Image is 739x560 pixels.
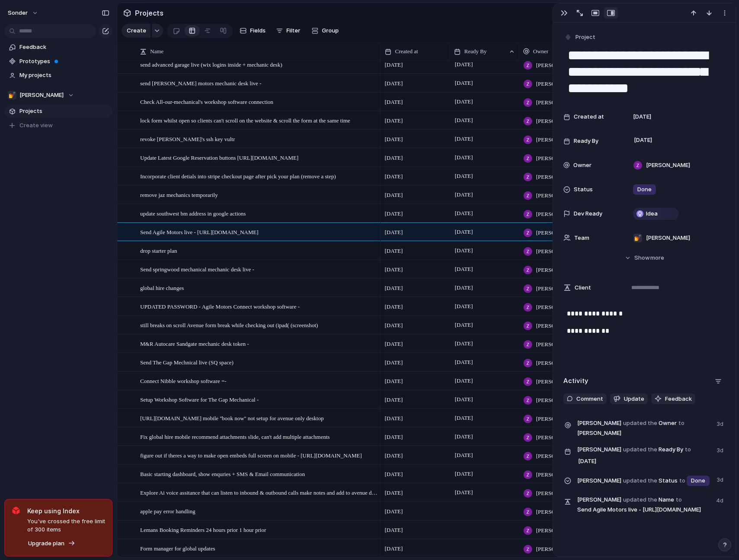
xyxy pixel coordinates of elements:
span: [PERSON_NAME] [536,545,581,554]
span: drop starter plan [140,245,177,255]
span: [PERSON_NAME] [536,359,581,367]
span: Name Send Agile Motors live - [URL][DOMAIN_NAME] [577,495,711,514]
span: [DATE] [632,135,655,145]
span: Team [574,234,589,242]
span: [DATE] [453,431,475,442]
a: Feedback [4,41,112,54]
button: Create [122,24,151,38]
button: Comment [563,393,607,405]
span: [PERSON_NAME] [536,191,581,200]
span: [PERSON_NAME] [536,508,581,516]
span: Form manager for global updates [140,543,215,553]
span: Keep using Index [27,506,105,515]
span: [DATE] [385,507,403,516]
span: Feedback [19,43,109,51]
span: [DATE] [385,284,403,293]
span: [PERSON_NAME] [536,377,581,386]
span: [DATE] [453,171,475,181]
span: Incorporate client detials into stripe checkout page after pick your plan (remove a step) [140,171,336,181]
span: [PERSON_NAME] [577,476,621,485]
span: [URL][DOMAIN_NAME] mobile ''book now'' not setup for avenue only desktop [140,413,324,423]
span: sonder [8,9,28,17]
span: [DATE] [385,414,403,423]
span: [DATE] [385,172,403,181]
span: Done [637,185,652,194]
span: [PERSON_NAME] [536,173,581,181]
span: [PERSON_NAME] [577,419,621,428]
span: Projects [19,107,109,116]
span: to [676,496,682,504]
span: [DATE] [385,209,403,218]
span: [DATE] [385,191,403,200]
span: Send Agile Motors live - [URL][DOMAIN_NAME] [140,227,258,237]
span: [DATE] [453,394,475,405]
span: [DATE] [385,135,403,144]
span: [PERSON_NAME] [646,161,690,170]
span: [DATE] [453,283,475,293]
span: [DATE] [453,97,475,107]
button: Fields [236,24,269,38]
span: [DATE] [576,456,599,467]
div: 💅 [633,234,642,242]
span: [PERSON_NAME] [536,117,581,126]
span: [DATE] [453,376,475,386]
span: [PERSON_NAME] [536,470,581,479]
span: [DATE] [633,113,651,121]
span: [DATE] [385,61,403,69]
span: 3d [717,418,725,428]
span: Comment [576,395,603,403]
span: Create [127,26,146,35]
a: Projects [4,105,112,118]
span: [DATE] [453,413,475,423]
span: [PERSON_NAME] [577,496,621,504]
button: Upgrade plan [26,537,78,550]
span: [PERSON_NAME] [536,247,581,256]
span: [PERSON_NAME] [536,303,581,312]
span: [DATE] [453,245,475,256]
span: [DATE] [453,357,475,367]
span: [DATE] [453,320,475,330]
span: [DATE] [385,489,403,497]
span: [DATE] [453,134,475,144]
span: [DATE] [385,340,403,348]
span: Create view [19,121,53,130]
span: [PERSON_NAME] [536,489,581,498]
div: 💅 [8,91,16,100]
span: M&R Autocare Sandgate mechanic desk token - [140,338,249,348]
span: Setup Workshop Software for The Gap Mechanical - [140,394,259,404]
span: updated the [623,496,657,504]
span: Send The Gap Mechnical live (SQ space) [140,357,234,367]
span: update southwest bm address in google actions [140,208,246,218]
span: Name [150,47,164,56]
span: [DATE] [385,433,403,441]
span: Connect Nibble workshop software =- [140,376,226,386]
span: [DATE] [453,152,475,163]
span: UPDATED PASSWORD - Agile Motors Connect workshop software - [140,301,300,311]
span: [PERSON_NAME] [536,322,581,330]
span: [DATE] [385,526,403,534]
a: My projects [4,69,112,82]
span: Status [574,185,593,194]
span: Owner [533,47,548,56]
span: Explore Ai voice assitance that can listen to inbound & outbound calls make notes and add to aven... [140,487,378,497]
span: lock form whilst open so clients can't scroll on the website & scroll the form at the same time [140,115,350,125]
button: Update [610,393,648,405]
span: 4d [716,495,725,505]
span: send [PERSON_NAME] motors mechanic desk live - [140,78,261,88]
span: [DATE] [453,264,475,274]
h2: Activity [563,376,588,386]
span: [PERSON_NAME] [536,135,581,144]
span: [DATE] [453,227,475,237]
span: [PERSON_NAME] [646,234,690,242]
span: [DATE] [453,115,475,126]
span: [PERSON_NAME] [536,80,581,88]
button: Filter [273,24,304,38]
span: send advanced garage live (wix logins inside + mechanic desk) [140,59,282,69]
span: [DATE] [385,321,403,330]
span: [PERSON_NAME] [536,415,581,423]
span: [PERSON_NAME] [536,266,581,274]
span: Send springwood mechanical mechanic desk live - [140,264,254,274]
span: My projects [19,71,109,80]
span: [PERSON_NAME] [19,91,64,100]
span: [PERSON_NAME] [577,429,621,438]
